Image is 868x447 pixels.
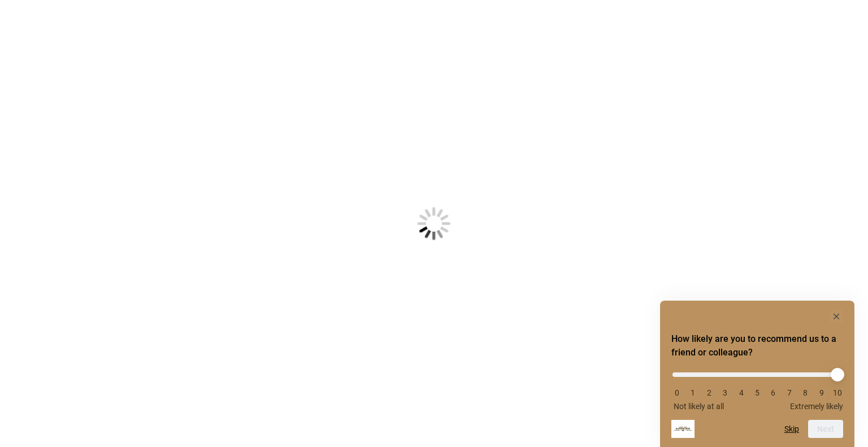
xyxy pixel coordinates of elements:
[704,388,715,397] li: 2
[362,151,506,296] img: Loading
[671,388,683,397] li: 0
[808,420,843,438] button: Next question
[671,332,843,359] h2: How likely are you to recommend us to a friend or colleague? Select an option from 0 to 10, with ...
[719,388,731,397] li: 3
[790,402,843,411] span: Extremely likely
[800,388,811,397] li: 8
[674,402,724,411] span: Not likely at all
[830,310,843,323] button: Hide survey
[752,388,763,397] li: 5
[784,424,799,433] button: Skip
[687,388,698,397] li: 1
[832,388,843,397] li: 10
[816,388,827,397] li: 9
[767,388,779,397] li: 6
[671,364,843,411] div: How likely are you to recommend us to a friend or colleague? Select an option from 0 to 10, with ...
[736,388,747,397] li: 4
[671,310,843,438] div: How likely are you to recommend us to a friend or colleague? Select an option from 0 to 10, with ...
[784,388,795,397] li: 7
